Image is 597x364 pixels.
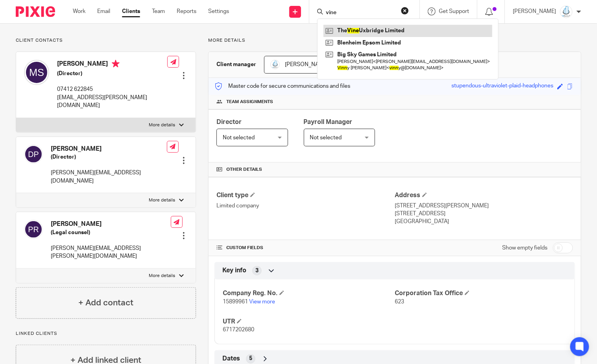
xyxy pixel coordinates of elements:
[51,220,171,228] h4: [PERSON_NAME]
[395,202,573,210] p: [STREET_ADDRESS][PERSON_NAME]
[395,218,573,225] p: [GEOGRAPHIC_DATA]
[51,244,171,261] p: [PERSON_NAME][EMAIL_ADDRESS][PERSON_NAME][DOMAIN_NAME]
[223,299,248,305] span: 15899961
[226,166,262,173] span: Other details
[73,7,85,15] a: Work
[149,122,175,128] p: More details
[16,331,196,337] p: Linked clients
[51,145,167,153] h4: [PERSON_NAME]
[208,37,581,44] p: More details
[112,60,120,68] i: Primary
[97,7,110,15] a: Email
[177,7,196,15] a: Reports
[560,6,573,18] img: Logo_PNG.png
[451,82,553,91] div: stupendous-ultraviolet-plaid-headphones
[78,297,133,309] h4: + Add contact
[223,135,255,140] span: Not selected
[222,355,240,363] span: Dates
[395,289,567,297] h4: Corporation Tax Office
[24,145,43,164] img: svg%3E
[16,37,196,44] p: Client contacts
[16,6,55,17] img: Pixie
[122,7,140,15] a: Clients
[270,60,280,69] img: Logo_PNG.png
[214,82,350,90] p: Master code for secure communications and files
[223,318,395,326] h4: UTR
[216,202,395,210] p: Limited company
[57,70,167,78] h5: (Director)
[57,94,167,110] p: [EMAIL_ADDRESS][PERSON_NAME][DOMAIN_NAME]
[439,9,469,14] span: Get Support
[216,119,242,125] span: Director
[401,7,409,15] button: Clear
[395,191,573,200] h4: Address
[502,244,547,252] label: Show empty fields
[249,355,252,362] span: 5
[51,169,167,185] p: [PERSON_NAME][EMAIL_ADDRESS][DOMAIN_NAME]
[223,289,395,297] h4: Company Reg. No.
[304,119,353,125] span: Payroll Manager
[57,85,167,93] p: 07412 622845‬
[24,60,49,85] img: svg%3E
[149,197,175,203] p: More details
[51,229,171,237] h5: (Legal counsel)
[216,245,395,251] h4: CUSTOM FIELDS
[149,273,175,279] p: More details
[285,62,328,67] span: [PERSON_NAME]
[222,266,246,275] span: Key info
[208,7,229,15] a: Settings
[216,61,256,68] h3: Client manager
[513,7,556,15] p: [PERSON_NAME]
[255,267,259,275] span: 3
[152,7,165,15] a: Team
[395,299,404,305] span: 623
[216,191,395,200] h4: Client type
[24,220,43,239] img: svg%3E
[223,327,254,333] span: 6717202680
[395,210,573,218] p: [STREET_ADDRESS]
[325,9,396,17] input: Search
[51,153,167,161] h5: (Director)
[310,135,342,140] span: Not selected
[226,99,273,105] span: Team assignments
[249,299,275,305] a: View more
[57,60,167,70] h4: [PERSON_NAME]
